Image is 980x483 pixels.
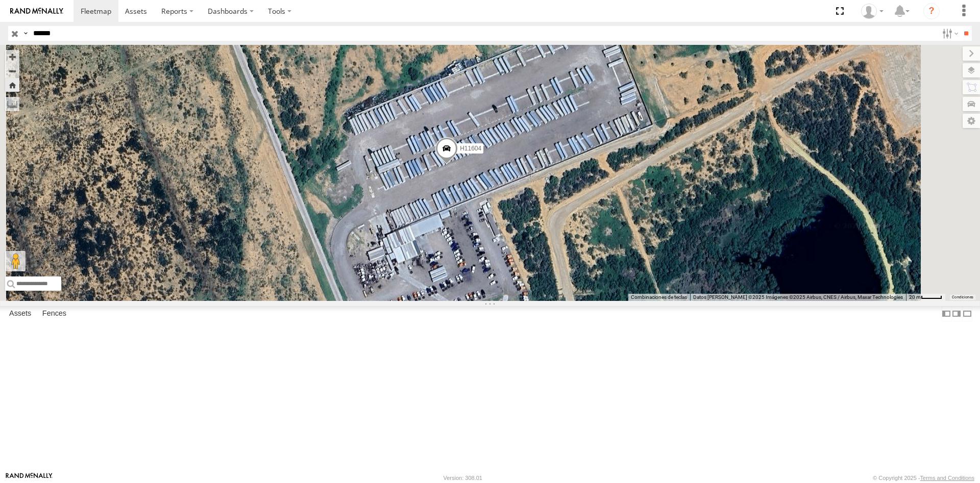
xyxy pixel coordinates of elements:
button: Combinaciones de teclas [631,294,687,301]
label: Search Filter Options [938,26,960,41]
a: Condiciones (se abre en una nueva pestaña) [952,295,973,299]
div: © Copyright 2025 - [873,475,974,481]
button: Zoom out [5,64,19,78]
div: Version: 308.01 [444,475,482,481]
span: 20 m [909,294,921,300]
button: Arrastra el hombrecito naranja al mapa para abrir Street View [5,251,26,271]
button: Zoom in [5,50,19,64]
img: rand-logo.svg [10,8,63,15]
label: Hide Summary Table [962,306,972,321]
button: Zoom Home [5,78,19,92]
label: Dock Summary Table to the Left [941,306,951,321]
i: ? [923,3,940,19]
label: Fences [37,307,71,321]
label: Map Settings [963,114,980,128]
a: Terms and Conditions [920,475,974,481]
button: Escala del mapa: 20 m por 38 píxeles [906,294,945,301]
span: Datos [PERSON_NAME] ©2025 Imágenes ©2025 Airbus, CNES / Airbus, Maxar Technologies [693,294,903,300]
a: Visit our Website [6,473,53,483]
span: H11604 [460,145,481,152]
label: Assets [4,307,36,321]
label: Search Query [21,26,30,41]
label: Dock Summary Table to the Right [951,306,962,321]
label: Measure [5,97,19,111]
div: Juan Lopez [857,4,887,19]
